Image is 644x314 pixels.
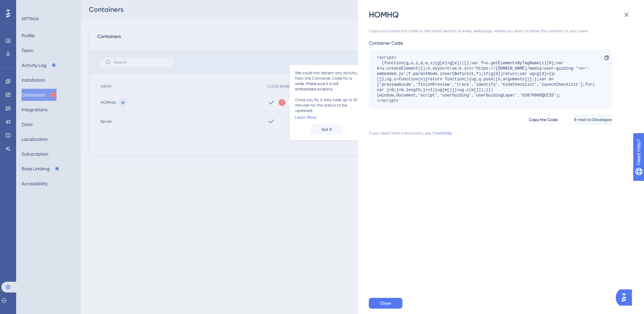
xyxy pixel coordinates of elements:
div: Copy and paste this code to the head section of every webpage, where you want to show the content... [369,28,612,34]
button: Copy the Code [518,114,569,125]
span: We could not detect any activity from this Container Code for a while. Make sure it is still embe... [295,70,358,113]
span: Need Help? [16,2,42,10]
div: HOMHQ [369,9,635,20]
a: article. [439,130,452,136]
button: Close [369,298,402,309]
a: Learn More [295,115,316,120]
div: <script> (function(g,u,i,d,e,s){g[e]=g[e]||[];var f=u.getElementsByTagName(i)[0];var k=u.createEl... [377,55,597,104]
button: E-mail to Developer [574,114,612,125]
button: Got It [311,124,343,135]
span: Copy the Code [529,117,558,122]
span: Close [380,301,391,306]
span: E-mail to Developer [574,117,612,122]
div: If you need more instructions, see the [369,130,439,136]
span: Got It [321,127,332,132]
iframe: UserGuiding AI Assistant Launcher [616,287,636,308]
div: Container Code [369,39,612,47]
